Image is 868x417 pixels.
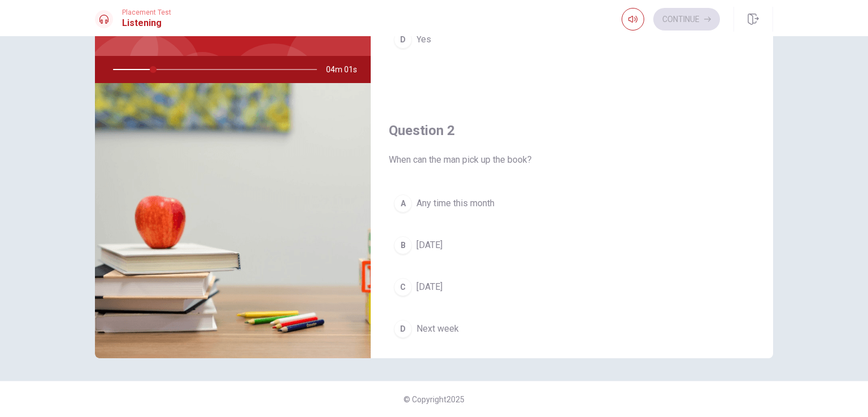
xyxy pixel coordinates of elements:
button: AAny time this month [389,189,755,218]
div: D [394,31,412,49]
span: Yes [416,33,431,46]
h4: Question 2 [389,121,755,140]
button: C[DATE] [389,273,755,301]
span: [DATE] [416,280,442,294]
button: DYes [389,25,755,54]
span: © Copyright 2025 [403,395,465,404]
button: DNext week [389,315,755,343]
span: 04m 01s [326,56,366,83]
div: A [394,194,412,212]
span: Placement Test [122,8,171,16]
span: Any time this month [416,197,494,210]
span: [DATE] [416,238,442,252]
img: At a Bookstore [95,83,371,358]
div: B [394,236,412,254]
button: B[DATE] [389,231,755,259]
div: D [394,320,412,338]
div: C [394,278,412,296]
span: When can the man pick up the book? [389,153,755,167]
h1: Listening [122,16,171,30]
span: Next week [416,322,459,336]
